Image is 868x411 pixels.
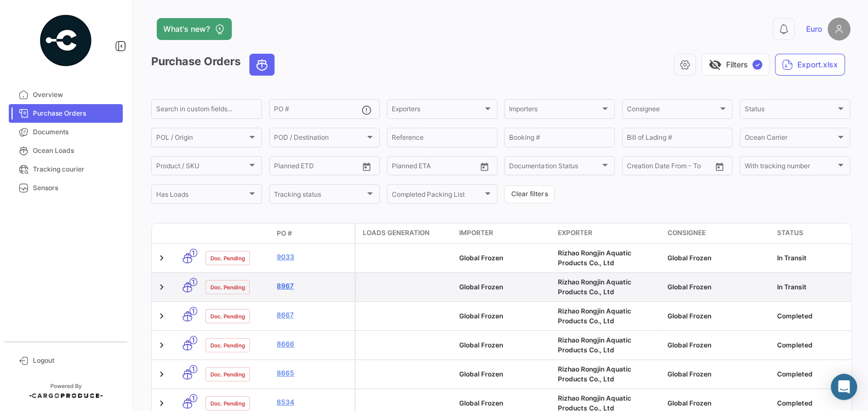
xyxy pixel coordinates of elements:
a: Purchase Orders [9,104,123,123]
span: PO # [277,229,292,238]
span: Sensors [33,183,118,193]
span: Ocean Loads [33,146,118,156]
button: visibility_offFilters✓ [701,54,769,76]
span: Consignee [627,107,718,115]
a: Tracking courier [9,160,123,179]
span: Status [745,107,836,115]
span: ✓ [752,60,762,70]
a: 8667 [277,310,350,320]
input: From [274,164,289,172]
a: Overview [9,85,123,104]
span: 1 [190,394,197,402]
img: placeholder-user.png [827,18,850,41]
span: Doc. Pending [210,254,245,262]
a: Sensors [9,179,123,197]
span: Has Loads [156,192,247,199]
span: Completed Packing List [392,192,483,199]
a: Expand/Collapse Row [156,369,167,380]
div: Abrir Intercom Messenger [831,374,857,400]
input: From [627,164,642,172]
datatable-header-cell: Importer [455,224,553,243]
span: Global Frozen [667,341,711,349]
span: POL / Origin [156,135,247,143]
span: Global Frozen [459,341,503,349]
span: 1 [190,307,197,315]
span: Global Frozen [459,254,503,262]
span: Doc. Pending [210,370,245,379]
span: 1 [190,365,197,373]
span: Tracking status [274,192,365,199]
a: Expand/Collapse Row [156,253,167,264]
span: Documents [33,127,118,137]
span: Status [777,228,803,238]
span: Doc. Pending [210,312,245,321]
button: Open calendar [711,158,728,175]
span: Documentation Status [509,164,600,172]
span: Exporters [392,107,483,115]
span: Rizhao Rongjin Aquatic Products Co., Ltd [558,249,631,267]
span: Purchase Orders [33,109,118,118]
button: Open calendar [358,158,375,175]
span: Loads generation [363,228,430,238]
span: Global Frozen [667,283,711,291]
h3: Purchase Orders [151,54,278,76]
span: Tracking courier [33,164,118,174]
span: Importers [509,107,600,115]
a: Expand/Collapse Row [156,398,167,409]
datatable-header-cell: Exporter [553,224,663,243]
span: Global Frozen [459,370,503,378]
button: Ocean [250,54,274,75]
a: 8967 [277,281,350,291]
input: To [297,164,337,172]
span: Global Frozen [459,399,503,407]
span: Global Frozen [667,399,711,407]
span: Rizhao Rongjin Aquatic Products Co., Ltd [558,278,631,296]
span: Global Frozen [667,370,711,378]
span: Doc. Pending [210,283,245,292]
span: Global Frozen [667,254,711,262]
span: Rizhao Rongjin Aquatic Products Co., Ltd [558,307,631,325]
button: What's new? [157,18,232,40]
a: Ocean Loads [9,141,123,160]
button: Open calendar [476,158,493,175]
span: visibility_off [709,58,722,71]
datatable-header-cell: Consignee [663,224,773,243]
datatable-header-cell: PO # [272,224,355,243]
a: Documents [9,123,123,141]
a: 8665 [277,368,350,378]
span: With tracking number [745,164,836,172]
span: POD / Destination [274,135,365,143]
a: Expand/Collapse Row [156,340,167,351]
span: Product / SKU [156,164,247,172]
span: 1 [190,249,197,257]
span: Global Frozen [459,283,503,291]
span: 1 [190,278,197,286]
span: Importer [459,228,493,238]
a: 9033 [277,252,350,262]
span: 1 [190,336,197,344]
datatable-header-cell: Loads generation [356,224,455,243]
a: Expand/Collapse Row [156,311,167,322]
span: Doc. Pending [210,399,245,408]
span: What's new? [163,24,210,35]
span: Global Frozen [459,312,503,320]
button: Clear filters [504,185,555,203]
span: Overview [33,90,118,100]
span: Ocean Carrier [745,135,836,143]
button: Export.xlsx [775,54,845,76]
span: Logout [33,356,118,366]
img: powered-by.png [38,13,93,68]
datatable-header-cell: Transport mode [174,229,201,238]
span: Rizhao Rongjin Aquatic Products Co., Ltd [558,365,631,383]
a: 8666 [277,339,350,349]
span: Consignee [667,228,706,238]
span: Euro [806,24,822,35]
input: From [392,164,407,172]
a: 8534 [277,397,350,407]
span: Global Frozen [667,312,711,320]
input: To [650,164,690,172]
span: Rizhao Rongjin Aquatic Products Co., Ltd [558,336,631,354]
a: Expand/Collapse Row [156,282,167,293]
input: To [415,164,455,172]
span: Exporter [558,228,592,238]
